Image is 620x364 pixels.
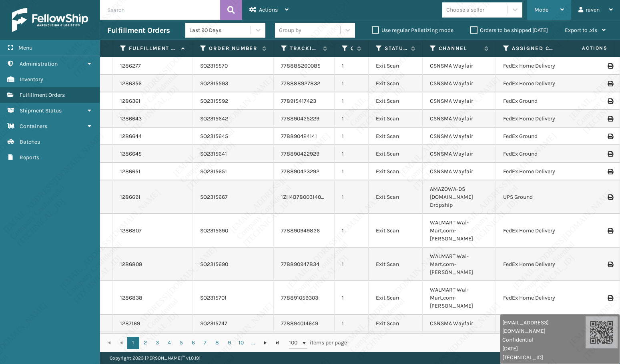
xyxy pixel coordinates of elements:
[20,154,39,161] span: Reports
[120,97,140,105] a: 1286361
[120,260,142,268] a: 1286808
[369,214,423,248] td: Exit Scan
[281,150,319,157] a: 778890422929
[20,138,40,145] span: Batches
[335,57,369,75] td: 1
[423,332,496,350] td: CSNSMA Wayfair
[496,75,572,92] td: FedEx Home Delivery
[120,115,142,123] a: 1286643
[193,163,274,180] td: SO2315651
[608,98,612,104] i: Print Label
[608,116,612,122] i: Print Label
[274,340,281,346] span: Go to the last page
[259,6,278,13] span: Actions
[120,80,142,88] a: 1286356
[608,63,612,69] i: Print Label
[369,315,423,332] td: Exit Scan
[193,92,274,110] td: SO2315592
[369,163,423,180] td: Exit Scan
[423,214,496,248] td: WALMART Wal-Mart.com-[PERSON_NAME]
[423,248,496,281] td: WALMART Wal-Mart.com-[PERSON_NAME]
[279,26,301,34] div: Group by
[608,151,612,157] i: Print Label
[335,145,369,163] td: 1
[189,26,251,34] div: Last 90 Days
[120,193,140,201] a: 1286691
[281,194,336,200] a: 1ZH4B7800314054321
[369,57,423,75] td: Exit Scan
[335,332,369,350] td: 1
[199,337,211,349] a: 7
[335,163,369,180] td: 1
[470,27,548,34] label: Orders to be shipped [DATE]
[423,128,496,145] td: CSNSMA Wayfair
[20,60,58,67] span: Administration
[107,26,170,35] h3: Fulfillment Orders
[369,92,423,110] td: Exit Scan
[335,281,369,315] td: 1
[281,227,320,234] a: 778890949826
[502,318,586,335] span: [EMAIL_ADDRESS][DOMAIN_NAME]
[151,337,163,349] a: 3
[12,8,88,32] img: logo
[163,337,175,349] a: 4
[281,80,320,87] a: 778888927832
[259,337,271,349] a: Go to the next page
[193,281,274,315] td: SO2315701
[608,262,612,267] i: Print Label
[211,337,223,349] a: 8
[20,107,62,114] span: Shipment Status
[423,315,496,332] td: CSNSMA Wayfair
[193,128,274,145] td: SO2315645
[369,110,423,128] td: Exit Scan
[335,110,369,128] td: 1
[120,294,142,302] a: 1286838
[20,76,43,83] span: Inventory
[247,337,259,349] a: ...
[193,248,274,281] td: SO2315690
[193,110,274,128] td: SO2315642
[369,180,423,214] td: Exit Scan
[423,75,496,92] td: CSNSMA Wayfair
[281,98,316,104] a: 778915417423
[423,92,496,110] td: CSNSMA Wayfair
[423,145,496,163] td: CSNSMA Wayfair
[369,332,423,350] td: Exit Scan
[608,81,612,86] i: Print Label
[496,92,572,110] td: FedEx Ground
[423,163,496,180] td: CSNSMA Wayfair
[18,44,32,51] span: Menu
[335,180,369,214] td: 1
[446,6,484,14] div: Choose a seller
[290,45,319,52] label: Tracking Number
[193,75,274,92] td: SO2315593
[496,163,572,180] td: FedEx Home Delivery
[281,133,317,140] a: 778890424141
[209,45,258,52] label: Order Number
[223,337,235,349] a: 9
[139,337,151,349] a: 2
[193,332,274,350] td: SO2315756
[129,45,177,52] label: Fulfillment Order Id
[193,145,274,163] td: SO2315641
[271,337,283,349] a: Go to the last page
[502,336,586,344] span: Confidential
[496,180,572,214] td: UPS Ground
[281,320,318,327] a: 778894014649
[496,145,572,163] td: FedEx Ground
[608,169,612,174] i: Print Label
[193,214,274,248] td: SO2315690
[335,128,369,145] td: 1
[496,315,572,332] td: FedEx Home Delivery
[120,150,142,158] a: 1286645
[502,353,586,362] span: [TECHNICAL_ID]
[608,228,612,234] i: Print Label
[369,75,423,92] td: Exit Scan
[369,281,423,315] td: Exit Scan
[369,248,423,281] td: Exit Scan
[335,92,369,110] td: 1
[110,352,201,364] p: Copyright 2023 [PERSON_NAME]™ v 1.0.191
[335,248,369,281] td: 1
[496,281,572,315] td: FedEx Home Delivery
[423,281,496,315] td: WALMART Wal-Mart.com-[PERSON_NAME]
